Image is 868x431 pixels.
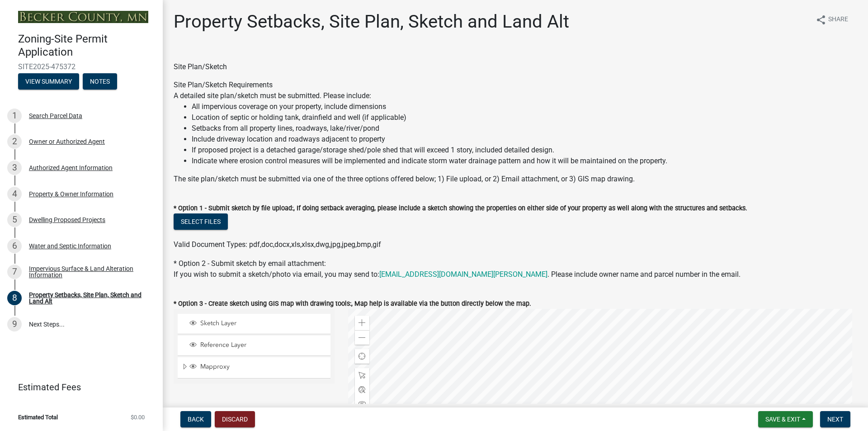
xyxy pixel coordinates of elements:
li: Include driveway location and roadways adjacent to property [192,134,857,145]
li: Mapproxy [178,357,330,378]
div: 5 [7,213,22,227]
ul: Layer List [177,312,331,381]
div: 6 [7,239,22,253]
div: Owner or Authorized Agent [29,138,105,145]
div: 7 [7,265,22,279]
button: Back [180,411,211,427]
div: Impervious Surface & Land Alteration Information [29,265,148,278]
span: Estimated Total [18,414,58,420]
button: shareShare [808,11,855,28]
wm-modal-confirm: Notes [83,78,117,85]
button: Next [820,411,850,427]
span: Back [188,416,204,423]
label: * Option 1 - Submit sketch by file upload:, If doing setback averaging, please include a sketch s... [174,205,747,212]
div: Property Setbacks, Site Plan, Sketch and Land Alt [29,292,148,304]
div: Site Plan/Sketch Requirements [174,80,857,185]
div: Sketch Layer [188,319,327,328]
h1: Property Setbacks, Site Plan, Sketch and Land Alt [174,11,569,33]
div: Reference Layer [188,341,327,350]
div: 8 [7,291,22,305]
div: 3 [7,161,22,175]
span: Sketch Layer [198,319,327,327]
img: Becker County, Minnesota [18,11,148,23]
div: 1 [7,109,22,123]
span: Save & Exit [765,416,800,423]
i: share [816,14,826,25]
a: Estimated Fees [7,378,148,396]
div: The site plan/sketch must be submitted via one of the three options offered below; 1) File upload... [174,174,857,185]
button: Discard [215,411,255,427]
div: 9 [7,317,22,332]
label: * Option 3 - Create sketch using GIS map with drawing tools:, Map help is available via the butto... [174,301,531,307]
span: $0.00 [131,414,145,420]
wm-modal-confirm: Summary [18,78,79,85]
div: Mapproxy [188,363,327,372]
button: View Summary [18,73,79,90]
span: If you wish to submit a sketch/photo via email, you may send to: . Please include owner name and ... [174,270,741,279]
div: Zoom in [355,316,369,330]
li: Sketch Layer [178,314,330,334]
div: Find my location [355,349,369,364]
li: All impervious coverage on your property, include dimensions [192,101,857,112]
li: Indicate where erosion control measures will be implemented and indicate storm water drainage pat... [192,156,857,166]
div: Site Plan/Sketch [174,62,857,72]
span: Expand [181,363,188,372]
div: Water and Septic Information [29,243,111,249]
span: SITE2025-475372 [18,62,145,71]
span: Reference Layer [198,341,327,349]
div: Property & Owner Information [29,191,113,197]
span: Share [828,14,848,25]
button: Save & Exit [758,411,813,427]
div: A detailed site plan/sketch must be submitted. Please include: [174,90,857,166]
h4: Zoning-Site Permit Application [18,33,156,59]
li: Location of septic or holding tank, drainfield and well (if applicable) [192,112,857,123]
li: Setbacks from all property lines, roadways, lake/river/pond [192,123,857,134]
li: If proposed project is a detached garage/storage shed/pole shed that will exceed 1 story, include... [192,145,857,156]
button: Select files [174,213,228,230]
div: 4 [7,187,22,201]
div: 2 [7,134,22,149]
span: Valid Document Types: pdf,doc,docx,xls,xlsx,dwg,jpg,jpeg,bmp,gif [174,240,381,249]
div: Authorized Agent Information [29,165,113,171]
li: Reference Layer [178,336,330,356]
span: Mapproxy [198,363,327,371]
div: Search Parcel Data [29,113,82,119]
div: Dwelling Proposed Projects [29,217,105,223]
a: [EMAIL_ADDRESS][DOMAIN_NAME][PERSON_NAME] [379,270,547,279]
div: * Option 2 - Submit sketch by email attachment: [174,258,857,280]
span: Next [827,416,843,423]
button: Notes [83,73,117,90]
div: Zoom out [355,330,369,345]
